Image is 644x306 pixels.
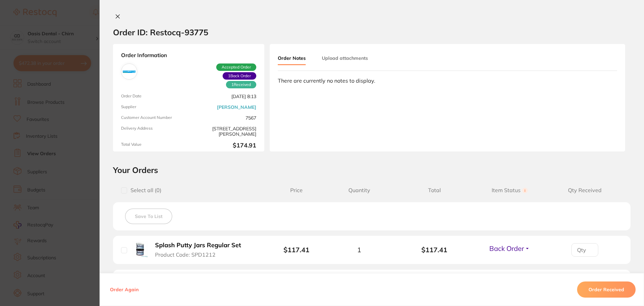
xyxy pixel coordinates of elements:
[217,104,256,110] a: [PERSON_NAME]
[487,244,532,253] button: Back Order
[155,252,216,258] span: Product Code: SPD1212
[132,241,148,257] img: Splash Putty Jars Regular Set
[121,115,186,121] span: Customer Account Number
[108,287,141,293] button: Order Again
[547,187,622,193] span: Qty Received
[123,65,136,78] img: Adam Dental
[125,209,172,224] button: Save To List
[191,142,256,149] b: $174.91
[472,187,547,193] span: Item Status
[191,94,256,99] span: [DATE] 8:13
[121,142,186,149] span: Total Value
[121,52,256,58] strong: Order Information
[113,27,208,37] h2: Order ID: Restocq- 93775
[397,246,472,254] b: $117.41
[283,246,309,254] b: $117.41
[571,243,598,257] input: Qty
[577,281,636,298] button: Order Received
[397,187,472,193] span: Total
[121,104,186,110] span: Supplier
[278,52,306,65] button: Order Notes
[489,244,524,253] span: Back Order
[271,187,321,193] span: Price
[226,81,256,88] span: Received
[153,242,249,258] button: Splash Putty Jars Regular Set Product Code: SPD1212
[121,126,186,137] span: Delivery Address
[321,187,397,193] span: Quantity
[322,52,368,64] button: Upload attachments
[278,78,617,84] div: There are currently no notes to display.
[357,246,361,254] span: 1
[113,165,631,175] h2: Your Orders
[155,242,241,249] b: Splash Putty Jars Regular Set
[216,63,256,71] span: Accepted Order
[191,126,256,137] span: [STREET_ADDRESS][PERSON_NAME]
[127,187,161,193] span: Select all ( 0 )
[191,115,256,121] span: 7567
[121,94,186,99] span: Order Date
[223,72,256,80] span: Back orders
